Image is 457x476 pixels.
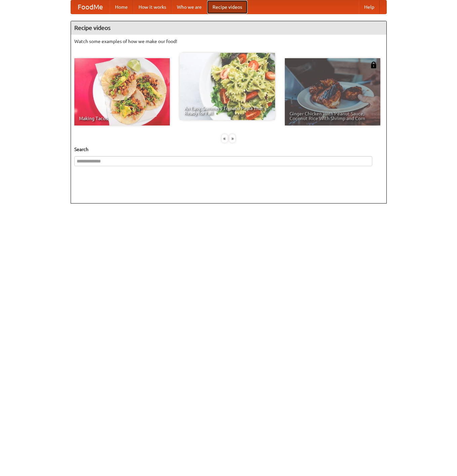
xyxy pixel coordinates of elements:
img: 483408.png [370,62,377,68]
span: Making Tacos [79,116,165,121]
span: An Easy, Summery Tomato Pasta That's Ready for Fall [184,106,270,115]
a: Recipe videos [207,0,247,14]
a: Help [359,0,380,14]
a: FoodMe [71,0,110,14]
a: An Easy, Summery Tomato Pasta That's Ready for Fall [180,53,275,120]
a: How it works [133,0,172,14]
a: Who we are [172,0,207,14]
a: Home [110,0,133,14]
h5: Search [74,146,383,153]
div: « [222,134,228,143]
div: » [229,134,235,143]
p: Watch some examples of how we make our food! [74,38,383,45]
a: Making Tacos [74,58,170,125]
h4: Recipe videos [71,21,386,35]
